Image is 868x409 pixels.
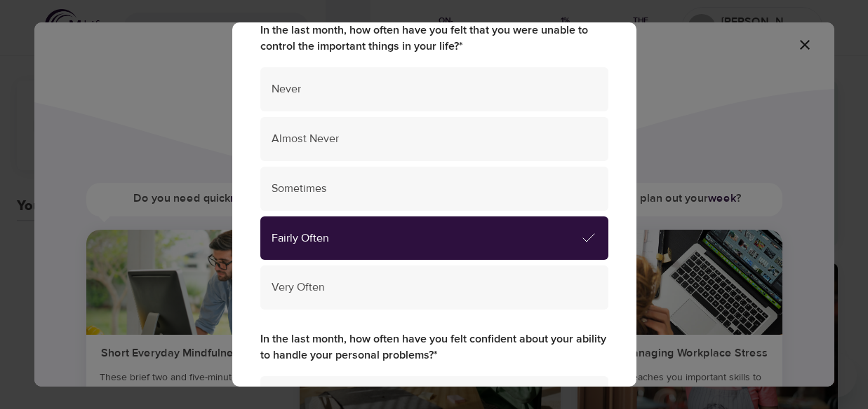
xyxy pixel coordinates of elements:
[272,131,597,147] span: Almost Never
[260,331,608,363] label: In the last month, how often have you felt confident about your ability to handle your personal p...
[260,22,608,55] label: In the last month, how often have you felt that you were unable to control the important things i...
[272,279,597,296] span: Very Often
[272,230,580,247] span: Fairly Often
[272,181,597,197] span: Sometimes
[272,81,597,97] span: Never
